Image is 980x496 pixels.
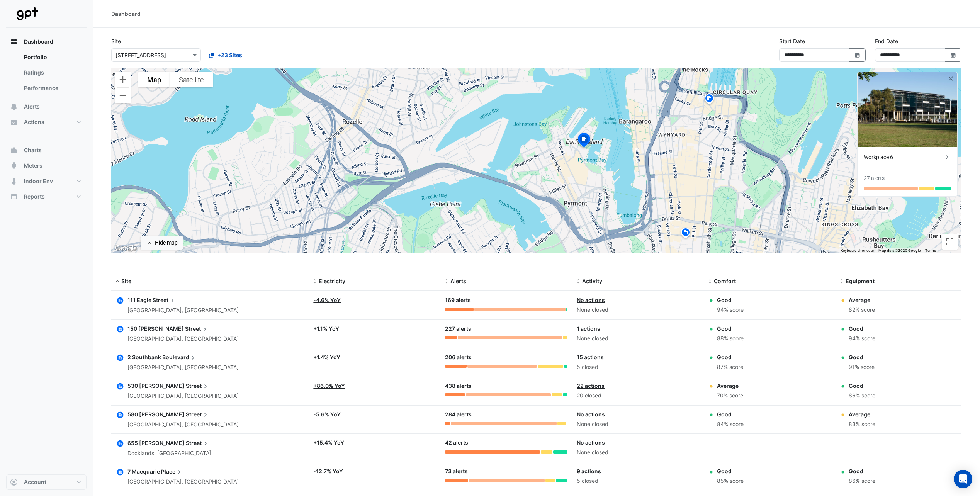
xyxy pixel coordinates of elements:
[445,438,567,447] div: 42 alerts
[9,6,44,22] img: Company Logo
[18,80,87,96] a: Performance
[121,278,131,284] span: Site
[858,72,957,147] img: Workplace 6
[717,420,744,429] div: 84% score
[6,173,87,189] button: Indoor Env
[186,382,209,390] span: Street
[10,38,18,46] app-icon: Dashboard
[6,189,87,204] button: Reports
[313,468,343,474] a: -12.7% YoY
[846,278,875,284] span: Equipment
[577,334,699,343] div: None closed
[6,99,87,114] button: Alerts
[717,334,744,343] div: 88% score
[10,118,18,126] app-icon: Actions
[849,353,875,361] div: Good
[127,335,239,343] div: [GEOGRAPHIC_DATA], [GEOGRAPHIC_DATA]
[576,132,593,150] img: site-pin-selected.svg
[717,363,743,372] div: 87% score
[141,236,183,250] button: Hide map
[717,382,743,390] div: Average
[445,353,567,362] div: 206 alerts
[6,474,87,490] button: Account
[6,34,87,49] button: Dashboard
[577,363,699,372] div: 5 closed
[24,38,53,46] span: Dashboard
[24,177,53,185] span: Indoor Env
[115,72,131,87] button: Zoom in
[127,449,211,458] div: Docklands, [GEOGRAPHIC_DATA]
[6,114,87,130] button: Actions
[703,93,715,106] img: site-pin.svg
[577,420,699,429] div: None closed
[217,51,242,59] span: +23 Sites
[717,353,743,361] div: Good
[127,363,239,372] div: [GEOGRAPHIC_DATA], [GEOGRAPHIC_DATA]
[113,243,139,253] a: Open this area in Google Maps (opens a new window)
[875,37,898,45] label: End Date
[313,297,341,303] a: -4.6% YoY
[138,72,170,87] button: Show street map
[577,354,604,360] a: 15 actions
[6,158,87,173] button: Meters
[717,467,744,475] div: Good
[445,467,567,476] div: 73 alerts
[849,334,875,343] div: 94% score
[111,10,141,18] div: Dashboard
[717,306,744,314] div: 94% score
[10,177,18,185] app-icon: Indoor Env
[577,382,605,389] a: 22 actions
[204,48,247,62] button: +23 Sites
[127,354,161,360] span: 2 Southbank
[577,325,600,332] a: 1 actions
[161,467,183,476] span: Place
[849,477,875,486] div: 86% score
[577,297,605,303] a: No actions
[577,439,605,446] a: No actions
[313,325,339,332] a: +1.1% YoY
[10,103,18,110] app-icon: Alerts
[577,391,699,400] div: 20 closed
[313,354,340,360] a: +1.4% YoY
[18,49,87,65] a: Portfolio
[878,248,921,253] span: Map data ©2025 Google
[6,143,87,158] button: Charts
[18,65,87,80] a: Ratings
[162,353,197,362] span: Boulevard
[864,174,885,182] div: 27 alerts
[24,193,45,200] span: Reports
[849,363,875,372] div: 91% score
[445,324,567,333] div: 227 alerts
[717,391,743,400] div: 70% score
[854,52,861,58] fa-icon: Select Date
[185,324,209,333] span: Street
[717,324,744,333] div: Good
[445,410,567,419] div: 284 alerts
[450,278,466,284] span: Alerts
[155,239,178,247] div: Hide map
[127,306,239,315] div: [GEOGRAPHIC_DATA], [GEOGRAPHIC_DATA]
[849,410,875,418] div: Average
[864,153,943,161] div: Workplace 6
[115,88,131,103] button: Zoom out
[582,278,602,284] span: Activity
[950,52,957,58] fa-icon: Select Date
[717,296,744,304] div: Good
[313,439,344,446] a: +15.4% YoY
[717,410,744,418] div: Good
[24,103,40,110] span: Alerts
[10,162,18,170] app-icon: Meters
[127,440,185,446] span: 655 [PERSON_NAME]
[577,477,699,486] div: 5 closed
[24,146,42,154] span: Charts
[849,420,875,429] div: 83% score
[445,296,567,305] div: 169 alerts
[127,392,239,401] div: [GEOGRAPHIC_DATA], [GEOGRAPHIC_DATA]
[127,468,160,475] span: 7 Macquarie
[717,477,744,486] div: 85% score
[111,37,121,45] label: Site
[10,146,18,154] app-icon: Charts
[24,118,44,126] span: Actions
[6,49,87,99] div: Dashboard
[313,382,345,389] a: +86.0% YoY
